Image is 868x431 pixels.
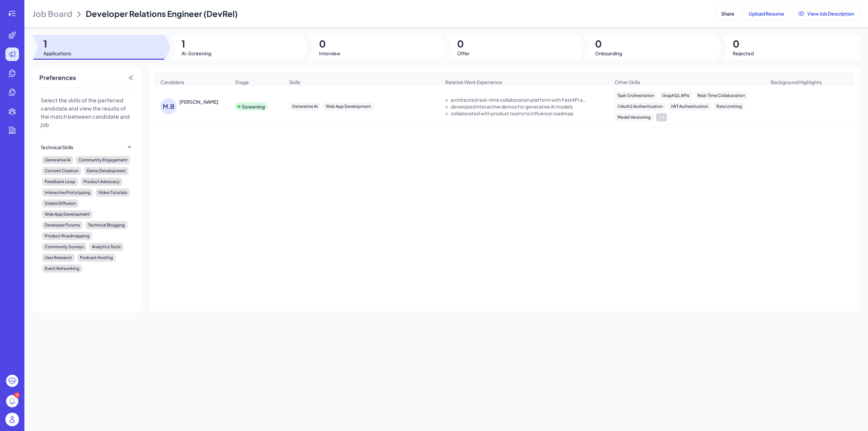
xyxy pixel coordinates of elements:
span: View Job Description [807,11,854,17]
span: 1 [43,38,71,50]
button: Share [715,7,740,20]
div: Stable Diffusion [42,199,79,208]
span: 1 [181,38,211,50]
span: Upload Resume [749,11,784,17]
div: Real-Time Collaboration [695,92,748,100]
div: Feedback Loop [42,178,78,186]
div: Demo Development [84,167,129,175]
div: Community Surveys [42,243,86,251]
span: 0 [733,38,754,50]
span: Stage [235,79,249,85]
div: Product Roadmapping [42,232,92,240]
div: Generative AI [289,102,320,111]
div: User Research [42,254,75,262]
div: Analytics Tools [89,243,123,251]
span: Rejected [733,50,754,57]
div: Technical Skills [41,144,73,151]
div: Model Versioning [615,113,653,121]
span: 0 [595,38,622,50]
div: Technical Blogging [85,221,127,229]
div: Web App Development [323,102,374,111]
div: Interactive Prototyping [42,189,93,197]
button: Upload Resume [743,7,790,20]
div: Developer Forums [42,221,83,229]
div: Event Networking [42,265,82,273]
span: 0 [457,38,470,50]
div: 15 [14,392,20,398]
div: Rate Limiting [714,102,745,111]
span: Share [721,11,734,17]
span: Candidate [160,79,184,85]
p: Select the skills of the perferred candidate and view the results of the match between candidate ... [41,96,133,129]
div: GraphQL APIs [659,92,692,100]
span: AI-Screening [181,50,211,57]
button: View Job Description [793,7,860,20]
span: Applications [43,50,71,57]
div: Web App Development [42,210,93,218]
div: developed interactive demos for generative AI models [451,103,573,110]
div: Mayank Bharati [179,98,218,105]
div: M.B [160,98,177,115]
span: 0 [319,38,340,50]
div: Content Creation [42,167,81,175]
div: architected real-time collaboration platform with FastAPI and WebSockets [451,96,586,103]
span: Preferences [39,73,76,82]
div: Screening [242,103,265,110]
div: OAuth2 Authentication [615,102,665,111]
span: Developer Relations Engineer (DevRel) [86,8,238,19]
div: Podcast Hosting [77,254,116,262]
div: Video Tutorials [96,189,130,197]
div: collaborated with product teams to influence roadmap [451,110,573,117]
div: Task Orchestration [615,92,657,100]
span: Skills [289,79,300,85]
span: Job Board [33,8,72,19]
span: Relative Work Experience [445,79,502,85]
div: Product Advocacy [81,178,122,186]
span: Background Highlights [771,79,822,85]
div: + 6 [656,113,667,121]
span: Other Skills [615,79,640,85]
img: user_logo.png [5,413,19,426]
div: Community Engagement [76,156,130,164]
span: Interview [319,50,340,57]
div: Generative AI [42,156,73,164]
span: Offer [457,50,470,57]
span: Onboarding [595,50,622,57]
div: Background [41,311,68,317]
div: JWT Authentication [668,102,711,111]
